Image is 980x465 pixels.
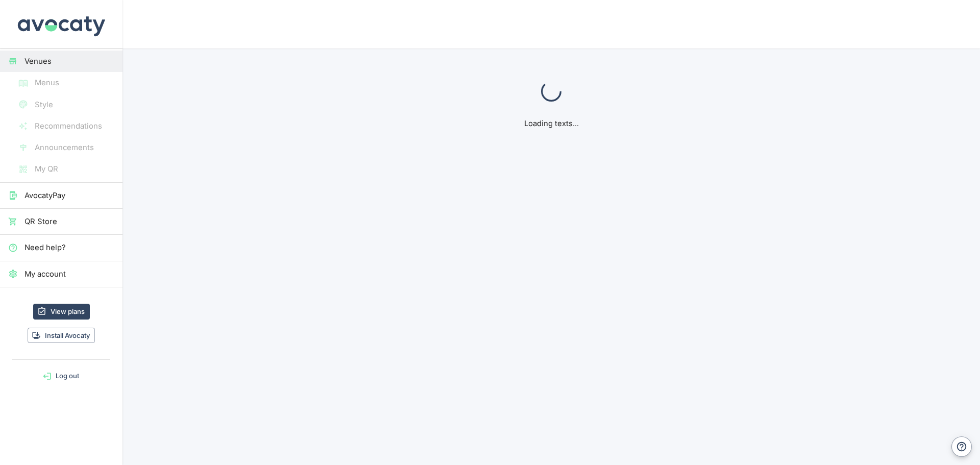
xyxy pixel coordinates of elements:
[24,268,114,280] span: My account
[951,436,972,457] button: Help and contact
[450,118,652,129] p: Loading texts...
[24,56,114,67] span: Venues
[24,190,114,201] span: AvocatyPay
[33,304,90,320] a: View plans
[24,216,114,227] span: QR Store
[4,368,118,384] button: Log out
[28,328,95,344] button: Install Avocaty
[24,242,114,253] span: Need help?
